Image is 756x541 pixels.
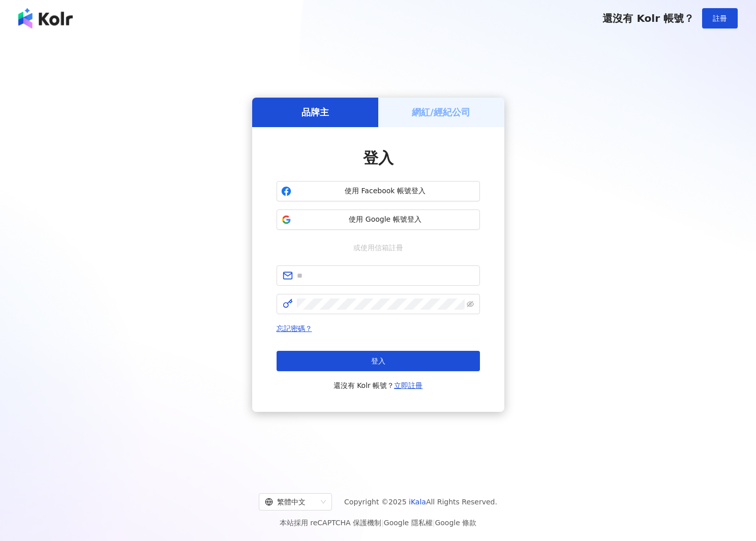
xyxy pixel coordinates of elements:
[334,379,423,392] span: 還沒有 Kolr 帳號？
[412,106,470,118] h5: 網紅/經紀公司
[435,519,476,527] a: Google 條款
[363,149,394,167] span: 登入
[280,517,476,529] span: 本站採用 reCAPTCHA 保護機制
[301,106,329,118] h5: 品牌主
[277,351,480,371] button: 登入
[467,300,474,308] span: eye-invisible
[433,519,435,527] span: |
[277,181,480,201] button: 使用 Facebook 帳號登入
[702,8,738,28] button: 註冊
[713,14,727,22] span: 註冊
[384,519,433,527] a: Google 隱私權
[602,12,694,24] span: 還沒有 Kolr 帳號？
[277,324,312,333] a: 忘記密碼？
[346,242,410,253] span: 或使用信箱註冊
[18,8,73,28] img: logo
[277,209,480,230] button: 使用 Google 帳號登入
[394,381,422,389] a: 立即註冊
[381,519,384,527] span: |
[295,215,475,225] span: 使用 Google 帳號登入
[295,186,475,196] span: 使用 Facebook 帳號登入
[265,494,317,510] div: 繁體中文
[344,496,497,508] span: Copyright © 2025 All Rights Reserved.
[409,498,426,506] a: iKala
[371,357,385,365] span: 登入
